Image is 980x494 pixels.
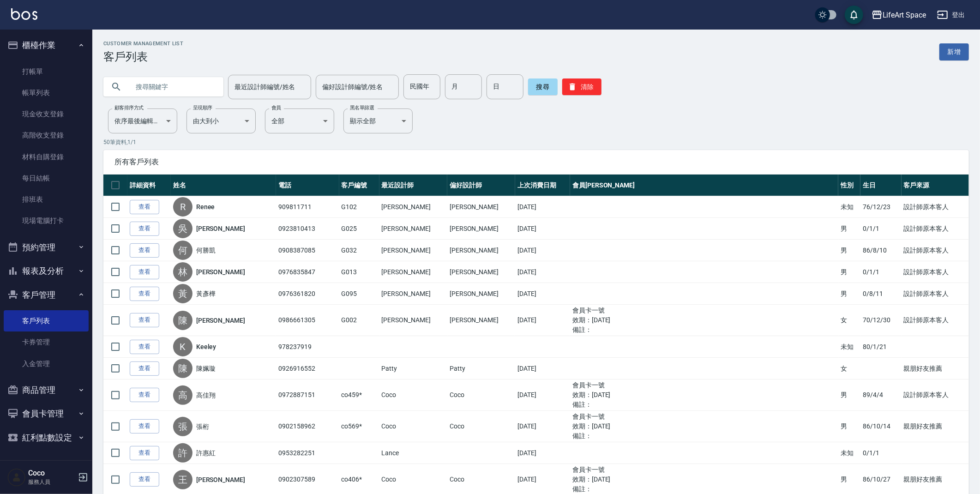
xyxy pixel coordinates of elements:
[196,475,245,484] a: [PERSON_NAME]
[186,108,256,133] div: 由大到小
[173,241,192,260] div: 何
[271,104,281,111] label: 會員
[379,380,447,411] td: Coco
[4,125,89,146] a: 高階收支登錄
[838,175,860,196] th: 性別
[108,108,177,133] div: 依序最後編輯時間
[4,146,89,168] a: 材料自購登錄
[339,218,379,240] td: G025
[939,43,969,60] a: 新增
[447,305,515,336] td: [PERSON_NAME]
[276,411,339,442] td: 0902158962
[196,202,215,211] a: Renee
[276,240,339,261] td: 0908387085
[114,157,958,167] span: 所有客戶列表
[838,442,860,464] td: 未知
[265,108,334,133] div: 全部
[515,380,570,411] td: [DATE]
[196,391,216,400] a: 高佳翔
[515,305,570,336] td: [DATE]
[860,218,901,240] td: 0/1/1
[130,200,159,214] a: 查看
[196,246,216,255] a: 何勝凱
[114,104,144,111] label: 顧客排序方式
[196,224,245,233] a: [PERSON_NAME]
[276,218,339,240] td: 0923810413
[379,261,447,283] td: [PERSON_NAME]
[902,305,969,336] td: 設計師原本客人
[130,222,159,236] a: 查看
[860,411,901,442] td: 86/10/14
[4,210,89,231] a: 現場電腦打卡
[515,240,570,261] td: [DATE]
[196,448,216,458] a: 許惠紅
[196,267,245,277] a: [PERSON_NAME]
[173,219,192,238] div: 吳
[447,240,515,261] td: [PERSON_NAME]
[276,261,339,283] td: 0976835847
[868,6,930,24] button: LifeArt Space
[339,196,379,218] td: G102
[173,443,192,463] div: 許
[130,446,159,460] a: 查看
[860,380,901,411] td: 89/4/4
[28,478,75,486] p: 服務人員
[902,218,969,240] td: 設計師原本客人
[838,283,860,305] td: 男
[4,426,89,450] button: 紅利點數設定
[572,412,836,422] ul: 會員卡一號
[845,6,863,24] button: save
[130,472,159,487] a: 查看
[379,358,447,380] td: Patty
[173,417,192,436] div: 張
[838,218,860,240] td: 男
[4,189,89,210] a: 排班表
[838,358,860,380] td: 女
[4,82,89,103] a: 帳單列表
[276,442,339,464] td: 0953282251
[572,431,836,441] ul: 備註：
[4,33,89,57] button: 櫃檯作業
[4,378,89,402] button: 商品管理
[11,8,37,20] img: Logo
[130,287,159,301] a: 查看
[570,175,838,196] th: 會員[PERSON_NAME]
[838,336,860,358] td: 未知
[379,305,447,336] td: [PERSON_NAME]
[515,442,570,464] td: [DATE]
[838,261,860,283] td: 男
[447,196,515,218] td: [PERSON_NAME]
[447,411,515,442] td: Coco
[173,359,192,378] div: 陳
[902,261,969,283] td: 設計師原本客人
[572,400,836,410] ul: 備註：
[196,422,209,431] a: 張桁
[103,41,183,47] h2: Customer Management List
[902,380,969,411] td: 設計師原本客人
[902,358,969,380] td: 親朋好友推薦
[130,313,159,327] a: 查看
[933,6,969,24] button: 登出
[130,340,159,354] a: 查看
[838,380,860,411] td: 男
[447,358,515,380] td: Patty
[447,283,515,305] td: [PERSON_NAME]
[343,108,413,133] div: 顯示全部
[572,475,836,484] ul: 效期： [DATE]
[4,283,89,307] button: 客戶管理
[4,310,89,331] a: 客戶列表
[572,380,836,390] ul: 會員卡一號
[838,196,860,218] td: 未知
[515,261,570,283] td: [DATE]
[4,61,89,82] a: 打帳單
[562,78,601,95] button: 清除
[902,283,969,305] td: 設計師原本客人
[515,175,570,196] th: 上次消費日期
[130,388,159,402] a: 查看
[173,470,192,489] div: 王
[339,411,379,442] td: co569*
[379,175,447,196] th: 最近設計師
[379,442,447,464] td: Lance
[7,468,26,487] img: Person
[860,283,901,305] td: 0/8/11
